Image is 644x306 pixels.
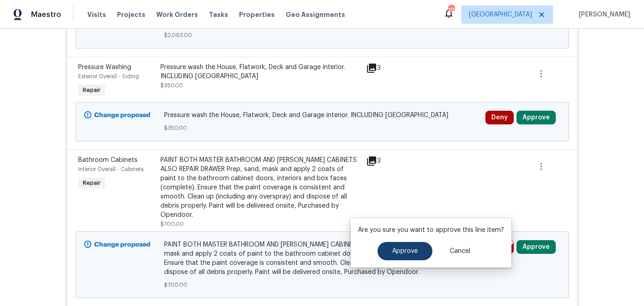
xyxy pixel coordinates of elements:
[448,5,454,15] div: 108
[469,10,532,19] span: [GEOGRAPHIC_DATA]
[117,10,145,19] span: Projects
[164,280,480,290] span: $700.00
[164,123,480,133] span: $350.00
[78,157,138,163] span: Bathroom Cabinets
[485,111,514,124] button: Deny
[239,10,275,19] span: Properties
[160,63,361,81] div: Pressure wash the House, Flatwork, Deck and Garage interior. INCLUDING [GEOGRAPHIC_DATA]
[392,248,418,255] span: Approve
[450,248,470,255] span: Cancel
[164,240,480,277] span: PAINT BOTH MASTER BATHROOM AND [PERSON_NAME] CABINETS ALSO REPAIR DRAWER Prep, sand, mask and app...
[79,86,104,95] span: Repair
[31,10,61,19] span: Maestro
[94,112,150,118] b: Change proposed
[366,63,402,74] div: 3
[94,242,150,248] b: Change proposed
[378,242,432,260] button: Approve
[516,240,556,254] button: Approve
[78,74,139,79] span: Exterior Overall - Siding
[366,156,402,166] div: 3
[78,166,144,172] span: Interior Overall - Cabinets
[575,10,630,19] span: [PERSON_NAME]
[164,111,480,120] span: Pressure wash the House, Flatwork, Deck and Garage interior. INCLUDING [GEOGRAPHIC_DATA]
[160,221,184,227] span: $700.00
[435,242,485,260] button: Cancel
[156,10,198,19] span: Work Orders
[78,64,131,70] span: Pressure Washing
[79,178,104,188] span: Repair
[160,83,183,88] span: $350.00
[160,156,361,220] div: PAINT BOTH MASTER BATHROOM AND [PERSON_NAME] CABINETS ALSO REPAIR DRAWER Prep, sand, mask and app...
[358,225,504,235] p: Are you sure you want to approve this line item?
[516,111,556,124] button: Approve
[87,10,106,19] span: Visits
[164,31,480,40] span: $2,063.00
[209,11,228,18] span: Tasks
